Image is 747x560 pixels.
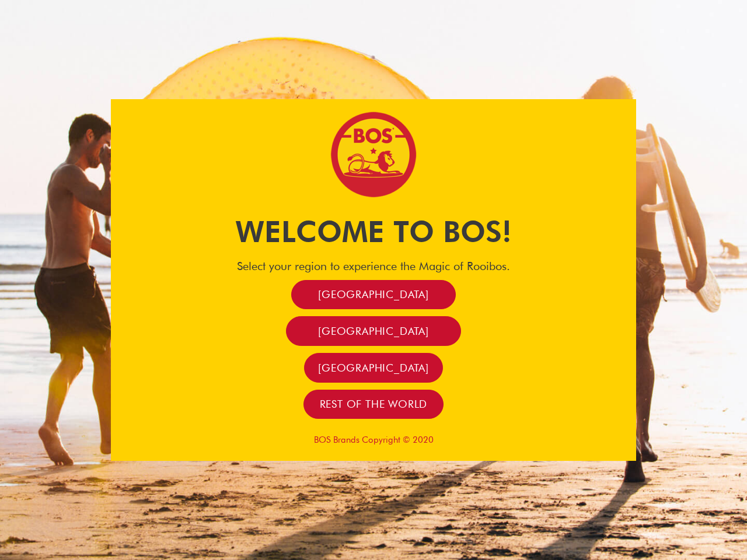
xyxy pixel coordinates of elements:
[318,324,429,338] span: [GEOGRAPHIC_DATA]
[111,259,636,273] h4: Select your region to experience the Magic of Rooibos.
[320,397,428,411] span: Rest of the world
[304,353,443,383] a: [GEOGRAPHIC_DATA]
[318,361,429,374] span: [GEOGRAPHIC_DATA]
[111,435,636,445] p: BOS Brands Copyright © 2020
[318,288,429,301] span: [GEOGRAPHIC_DATA]
[291,280,456,310] a: [GEOGRAPHIC_DATA]
[303,390,444,419] a: Rest of the world
[330,111,417,198] img: Bos Brands
[286,316,461,346] a: [GEOGRAPHIC_DATA]
[111,211,636,252] h1: Welcome to BOS!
